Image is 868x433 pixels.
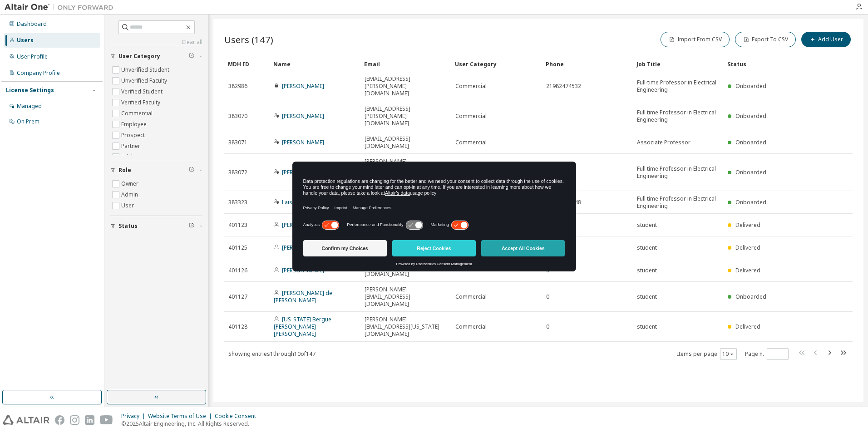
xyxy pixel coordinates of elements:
a: [PERSON_NAME] de [PERSON_NAME] [274,289,332,304]
span: Users (147) [224,33,273,46]
div: Dashboard [17,20,47,28]
span: [PERSON_NAME][EMAIL_ADDRESS][DOMAIN_NAME] [365,286,447,308]
span: Full-time Professor in Electrical Engineering [637,79,720,93]
span: student [637,244,657,251]
span: [EMAIL_ADDRESS][PERSON_NAME][DOMAIN_NAME] [365,75,447,97]
span: [EMAIL_ADDRESS][PERSON_NAME][DOMAIN_NAME] [365,105,447,127]
label: Verified Faculty [121,97,162,108]
div: License Settings [6,87,54,94]
span: Commercial [455,293,487,300]
label: Commercial [121,108,154,119]
button: Status [110,216,202,236]
span: 383070 [228,113,247,120]
img: Altair One [5,3,118,12]
span: student [637,323,657,330]
img: linkedin.svg [85,415,94,425]
span: Delivered [735,221,760,229]
span: User Category [118,53,160,60]
span: 401123 [228,221,247,229]
span: student [637,267,657,274]
span: 401127 [228,293,247,300]
span: 383072 [228,169,247,176]
label: Partner [121,141,142,152]
span: [PERSON_NAME][EMAIL_ADDRESS][PERSON_NAME][DOMAIN_NAME] [365,158,447,187]
span: 383071 [228,139,247,146]
label: Trial [121,152,134,162]
span: student [637,221,657,229]
div: Phone [546,57,629,71]
img: altair_logo.svg [3,415,49,425]
span: 383323 [228,199,247,206]
img: facebook.svg [55,415,64,425]
span: Role [118,167,131,174]
span: Commercial [455,83,487,90]
span: 401126 [228,267,247,274]
div: Email [364,57,448,71]
a: [PERSON_NAME] [282,112,324,120]
button: Import From CSV [661,32,730,47]
a: [PERSON_NAME] [282,244,324,251]
button: 10 [722,350,735,358]
div: Name [273,57,357,71]
span: Full time Professor in Electrical Engineering [637,195,720,210]
div: User Profile [17,53,48,60]
div: Job Title [636,57,720,71]
div: Website Terms of Use [148,413,215,420]
span: 401125 [228,244,247,251]
span: Clear filter [189,167,194,174]
label: Verified Student [121,86,164,97]
span: Onboarded [735,82,766,90]
button: Add User [801,32,851,47]
a: [PERSON_NAME] [282,221,324,229]
label: Unverified Faculty [121,75,169,86]
span: Delivered [735,266,760,274]
span: 0 [546,293,549,300]
span: 21982474532 [546,83,581,90]
a: [PERSON_NAME] [282,266,324,274]
div: Status [727,57,798,71]
span: 382986 [228,83,247,90]
span: 401128 [228,323,247,330]
span: student [637,293,657,300]
div: Cookie Consent [215,413,261,420]
span: Full time Professor in Electrical Engineering [637,109,720,123]
button: Role [110,160,202,180]
label: Unverified Student [121,64,171,75]
span: Items per page [677,348,737,360]
div: Users [17,37,34,44]
a: [US_STATE] Bergue [PERSON_NAME] [PERSON_NAME] [274,315,331,338]
span: [PERSON_NAME][EMAIL_ADDRESS][US_STATE][DOMAIN_NAME] [365,316,447,338]
span: Onboarded [735,293,766,300]
span: Onboarded [735,138,766,146]
a: [PERSON_NAME] [282,138,324,146]
span: Onboarded [735,198,766,206]
span: Clear filter [189,53,194,60]
label: Employee [121,119,148,130]
label: Admin [121,189,140,200]
a: [PERSON_NAME] [282,168,324,176]
label: Prospect [121,130,147,141]
span: Status [118,222,138,230]
span: Page n. [745,348,789,360]
img: instagram.svg [70,415,79,425]
div: MDH ID [228,57,266,71]
label: Owner [121,178,140,189]
span: Clear filter [189,222,194,230]
div: Managed [17,103,42,110]
div: Company Profile [17,69,60,77]
span: Associate Professor [637,139,690,146]
a: [PERSON_NAME] [282,82,324,90]
div: On Prem [17,118,39,125]
button: User Category [110,46,202,66]
span: Commercial [455,139,487,146]
span: Commercial [455,113,487,120]
span: Showing entries 1 through 10 of 147 [228,350,316,358]
span: 0 [546,323,549,330]
div: User Category [455,57,538,71]
img: youtube.svg [100,415,113,425]
span: Delivered [735,323,760,330]
button: Export To CSV [735,32,796,47]
div: Privacy [121,413,148,420]
span: Delivered [735,244,760,251]
span: [EMAIL_ADDRESS][DOMAIN_NAME] [365,135,447,150]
